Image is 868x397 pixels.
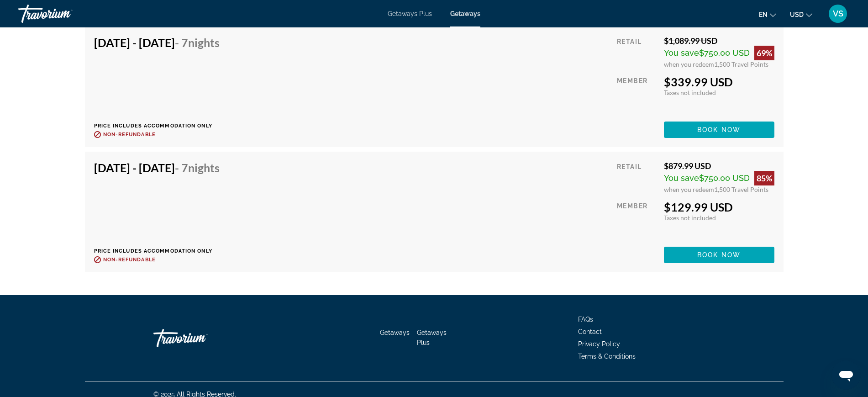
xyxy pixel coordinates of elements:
span: when you redeem [664,60,714,68]
div: Retail [617,161,657,193]
a: Travorium [18,2,110,26]
span: when you redeem [664,185,714,193]
span: Nights [188,161,220,175]
button: Change language [759,8,776,21]
h4: [DATE] - [DATE] [94,36,220,49]
span: VS [833,9,843,18]
div: $339.99 USD [664,75,774,89]
h4: [DATE] - [DATE] [94,161,220,175]
button: Book now [664,122,774,138]
a: Contact [578,328,602,335]
div: Member [617,200,657,240]
span: Book now [697,126,741,133]
span: Book now [697,251,741,259]
a: Terms & Conditions [578,353,636,360]
div: 69% [754,46,774,60]
a: Getaways Plus [417,329,447,346]
span: You save [664,173,699,183]
a: Getaways Plus [388,10,432,17]
span: - 7 [175,161,220,175]
div: Retail [617,36,657,68]
a: Privacy Policy [578,340,620,348]
span: USD [790,11,804,18]
button: User Menu [826,4,850,23]
div: 85% [754,171,774,185]
span: $750.00 USD [699,48,750,58]
p: Price includes accommodation only [94,248,226,254]
span: en [759,11,768,18]
div: Member [617,75,657,115]
span: Taxes not included [664,214,716,222]
p: Price includes accommodation only [94,123,226,129]
a: Getaways [380,329,410,336]
button: Change currency [790,8,812,21]
span: - 7 [175,36,220,49]
span: Non-refundable [103,132,156,138]
div: $879.99 USD [664,161,774,171]
div: $129.99 USD [664,200,774,214]
span: 1,500 Travel Points [714,60,768,68]
a: Getaways [450,10,480,17]
a: FAQs [578,316,593,323]
span: 1,500 Travel Points [714,185,768,193]
span: Non-refundable [103,257,156,263]
button: Book now [664,247,774,263]
iframe: Button to launch messaging window [831,360,861,390]
span: Taxes not included [664,89,716,96]
div: $1,089.99 USD [664,36,774,46]
span: You save [664,48,699,58]
a: Travorium [153,324,245,352]
span: $750.00 USD [699,173,750,183]
span: Nights [188,36,220,49]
